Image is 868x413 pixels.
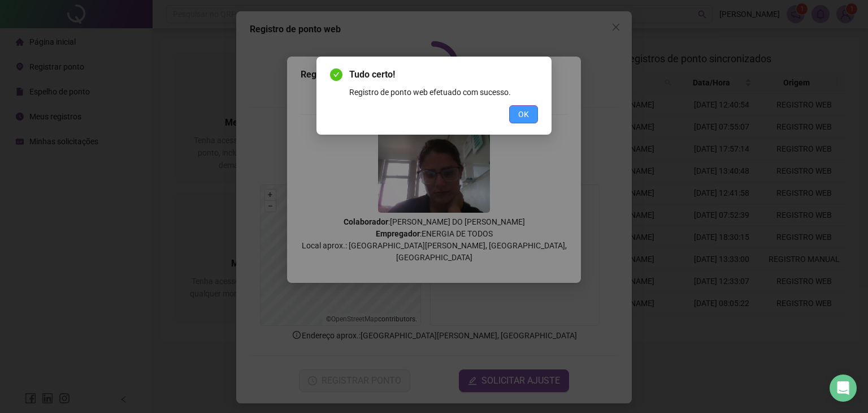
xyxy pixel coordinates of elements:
div: Registro de ponto web efetuado com sucesso. [349,86,538,98]
span: Tudo certo! [349,68,538,81]
span: OK [518,108,529,121]
div: Open Intercom Messenger [830,375,857,402]
button: OK [509,105,538,123]
span: check-circle [330,68,342,81]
